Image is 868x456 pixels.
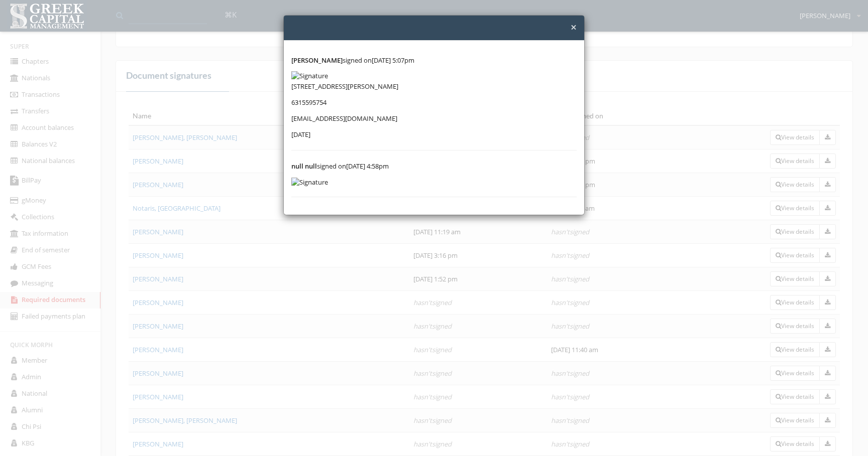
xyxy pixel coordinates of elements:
[372,56,414,65] span: [DATE] 5:07pm
[291,97,577,108] p: 6315595754
[291,113,577,124] p: [EMAIL_ADDRESS][DOMAIN_NAME]
[291,162,317,171] span: null null
[346,162,389,171] span: [DATE] 4:58pm
[291,81,577,92] p: [STREET_ADDRESS][PERSON_NAME]
[571,20,577,34] span: ×
[291,178,328,187] img: Signature
[291,161,577,172] p: signed on
[291,55,577,66] p: signed on
[291,71,328,81] img: Signature
[291,56,343,65] span: [PERSON_NAME]
[291,129,577,140] p: [DATE]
